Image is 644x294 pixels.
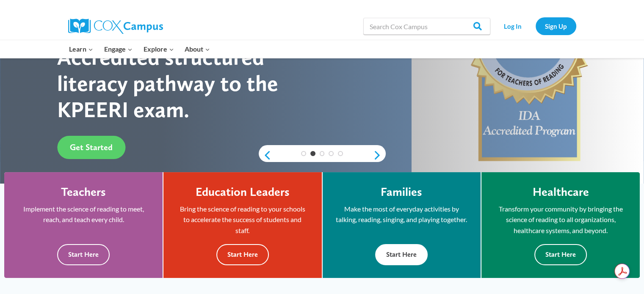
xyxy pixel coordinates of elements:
div: content slider buttons [259,147,386,164]
input: Search Cox Campus [363,18,490,35]
h4: Education Leaders [196,185,290,199]
a: Get Started [57,136,125,159]
p: Transform your community by bringing the science of reading to all organizations, healthcare syst... [494,203,627,236]
a: Education Leaders Bring the science of reading to your schools to accelerate the success of stude... [163,172,321,278]
a: 1 [301,151,306,156]
a: previous [259,150,271,160]
button: Child menu of Explore [138,40,180,58]
a: Healthcare Transform your community by bringing the science of reading to all organizations, heal... [481,172,640,278]
a: Families Make the most of everyday activities by talking, reading, singing, and playing together.... [323,172,481,278]
p: Make the most of everyday activities by talking, reading, singing, and playing together. [335,203,468,225]
h4: Healthcare [532,185,589,199]
a: Sign Up [536,17,576,35]
h4: Families [381,185,422,199]
a: Teachers Implement the science of reading to meet, reach, and teach every child. Start Here [4,172,163,278]
button: Start Here [216,244,269,265]
a: Log In [495,17,531,35]
button: Start Here [534,244,587,265]
nav: Primary Navigation [64,40,216,58]
h4: Teachers [61,185,106,199]
button: Start Here [375,244,428,265]
button: Child menu of Learn [64,40,99,58]
p: Bring the science of reading to your schools to accelerate the success of students and staff. [176,203,309,236]
button: Child menu of Engage [99,40,138,58]
a: 5 [338,151,343,156]
p: Implement the science of reading to meet, reach, and teach every child. [17,203,150,225]
nav: Secondary Navigation [495,17,576,35]
a: 2 [310,151,315,156]
span: Get Started [70,142,113,152]
a: next [373,150,386,160]
a: 4 [329,151,334,156]
img: Cox Campus [68,19,163,34]
button: Start Here [57,244,110,265]
button: Child menu of About [179,40,216,58]
a: 3 [320,151,325,156]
